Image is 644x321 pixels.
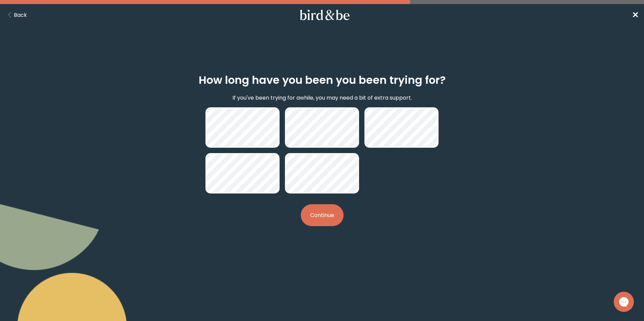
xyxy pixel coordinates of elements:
button: Back Button [5,11,27,19]
p: If you've been trying for awhile, you may need a bit of extra support. [232,94,412,102]
button: Continue [301,204,344,226]
iframe: Gorgias live chat messenger [610,289,637,314]
h2: How long have you been you been trying for? [199,72,446,88]
span: ✕ [632,9,639,21]
a: ✕ [632,9,639,21]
